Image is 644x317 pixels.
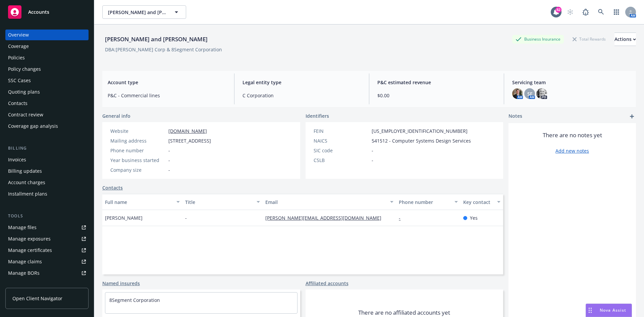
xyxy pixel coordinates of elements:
[263,194,396,210] button: Email
[243,92,361,99] span: C Corporation
[108,92,226,99] span: P&C - Commercial lines
[5,145,89,152] div: Billing
[314,137,369,144] div: NAICS
[508,112,522,120] span: Notes
[102,184,123,191] a: Contacts
[168,128,207,134] a: [DOMAIN_NAME]
[306,112,329,119] span: Identifiers
[399,199,450,206] div: Phone number
[102,5,186,19] button: [PERSON_NAME] and [PERSON_NAME]
[5,41,89,52] a: Coverage
[372,137,471,144] span: 541512 - Computer Systems Design Services
[372,147,373,154] span: -
[28,9,49,15] span: Accounts
[614,33,636,46] div: Actions
[243,79,361,86] span: Legal entity type
[600,307,626,313] span: Nova Assist
[168,147,170,154] span: -
[8,75,31,86] div: SSC Cases
[102,194,182,210] button: Full name
[512,35,564,43] div: Business Insurance
[527,90,532,97] span: SF
[463,199,493,206] div: Key contact
[8,177,45,188] div: Account charges
[102,35,210,44] div: [PERSON_NAME] and [PERSON_NAME]
[265,199,386,206] div: Email
[102,112,130,119] span: General info
[8,41,29,52] div: Coverage
[8,154,26,165] div: Invoices
[8,109,43,120] div: Contract review
[5,166,89,176] a: Billing updates
[168,166,170,173] span: -
[8,189,47,199] div: Installment plans
[5,245,89,256] a: Manage certificates
[185,214,187,221] span: -
[314,127,369,135] div: FEIN
[8,279,59,290] div: Summary of insurance
[470,214,478,221] span: Yes
[512,88,523,99] img: photo
[8,64,41,74] div: Policy changes
[8,245,52,256] div: Manage certificates
[8,121,58,131] div: Coverage gap analysis
[5,268,89,278] a: Manage BORs
[5,3,89,21] a: Accounts
[102,280,140,287] a: Named insureds
[536,88,547,99] img: photo
[108,79,226,86] span: Account type
[5,213,89,219] div: Tools
[109,297,160,303] a: 8Segment Corporation
[5,189,89,199] a: Installment plans
[5,75,89,86] a: SSC Cases
[610,5,623,19] a: Switch app
[5,233,89,244] a: Manage exposures
[555,147,589,154] a: Add new notes
[110,157,166,164] div: Year business started
[372,157,373,164] span: -
[110,137,166,144] div: Mailing address
[5,121,89,131] a: Coverage gap analysis
[579,5,592,19] a: Report a Bug
[8,30,29,40] div: Overview
[399,215,406,221] a: -
[5,177,89,188] a: Account charges
[628,112,636,120] a: add
[372,127,468,135] span: [US_EMPLOYER_IDENTIFICATION_NUMBER]
[12,295,62,302] span: Open Client Navigator
[110,147,166,154] div: Phone number
[265,215,387,221] a: [PERSON_NAME][EMAIL_ADDRESS][DOMAIN_NAME]
[5,98,89,109] a: Contacts
[5,64,89,74] a: Policy changes
[563,5,577,19] a: Start snowing
[543,131,602,139] span: There are no notes yet
[512,79,631,86] span: Servicing team
[105,46,222,53] div: DBA: [PERSON_NAME] Corp & 8Segment Corporation
[586,304,632,317] button: Nova Assist
[314,147,369,154] div: SIC code
[396,194,460,210] button: Phone number
[168,157,170,164] span: -
[377,92,496,99] span: $0.00
[5,87,89,97] a: Quoting plans
[110,127,166,135] div: Website
[461,194,503,210] button: Key contact
[614,33,636,46] button: Actions
[5,109,89,120] a: Contract review
[8,268,40,278] div: Manage BORs
[5,52,89,63] a: Policies
[5,154,89,165] a: Invoices
[586,304,594,317] div: Drag to move
[110,166,166,173] div: Company size
[5,222,89,233] a: Manage files
[8,52,25,63] div: Policies
[8,87,40,97] div: Quoting plans
[5,279,89,290] a: Summary of insurance
[306,280,348,287] a: Affiliated accounts
[8,233,51,244] div: Manage exposures
[182,194,263,210] button: Title
[555,7,561,13] div: 82
[108,9,166,16] span: [PERSON_NAME] and [PERSON_NAME]
[168,137,211,144] span: [STREET_ADDRESS]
